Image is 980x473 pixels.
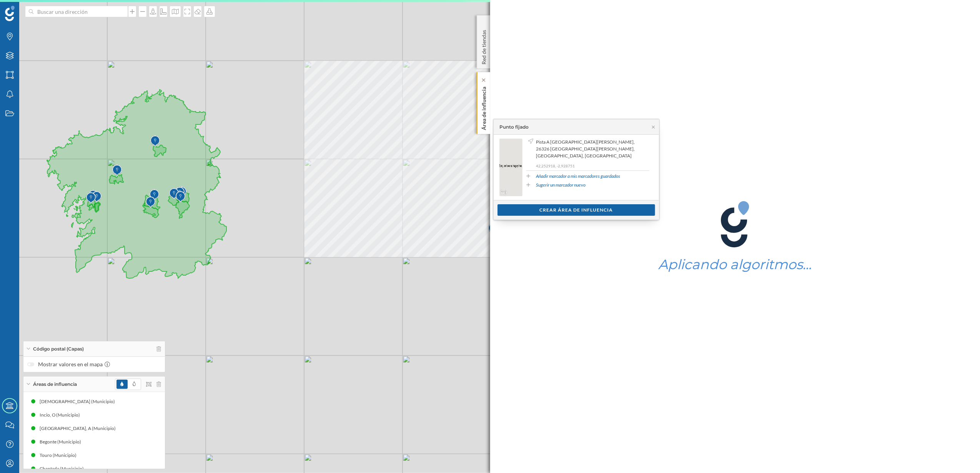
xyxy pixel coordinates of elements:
[480,27,488,64] p: Red de tiendas
[88,188,98,203] img: Marker
[40,398,119,405] div: [DEMOGRAPHIC_DATA] (Municipio)
[488,221,498,237] img: Marker
[150,187,159,203] img: Marker
[536,182,586,189] a: Sugerir un marcador nuevo
[169,186,179,202] img: Marker
[499,124,529,131] div: Punto fijado
[150,134,160,149] img: Marker
[112,163,122,178] img: Marker
[177,185,186,200] img: Marker
[33,346,84,352] span: Código postal (Capas)
[40,438,85,446] div: Begonte (Municipio)
[40,411,84,419] div: Incio, O (Municipio)
[536,163,649,169] p: 42,252918, -2,928751
[40,465,88,473] div: Chantada (Municipio)
[15,5,43,12] span: Soporte
[658,257,812,272] h1: Aplicando algoritmos…
[92,189,101,205] img: Marker
[86,190,96,206] img: Marker
[5,6,15,21] img: Geoblink Logo
[176,189,185,205] img: Marker
[40,451,80,459] div: Touro (Municipio)
[499,139,522,196] img: streetview
[33,381,77,388] span: Áreas de influencia
[480,84,488,130] p: Área de influencia
[40,425,120,432] div: [GEOGRAPHIC_DATA], A (Municipio)
[175,185,185,200] img: Marker
[27,361,161,368] label: Mostrar valores en el mapa
[536,139,647,159] span: Pista A [GEOGRAPHIC_DATA][PERSON_NAME], 26326 [GEOGRAPHIC_DATA][PERSON_NAME], [GEOGRAPHIC_DATA], ...
[536,173,621,180] a: Añadir marcador a mis marcadores guardados
[146,195,155,210] img: Marker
